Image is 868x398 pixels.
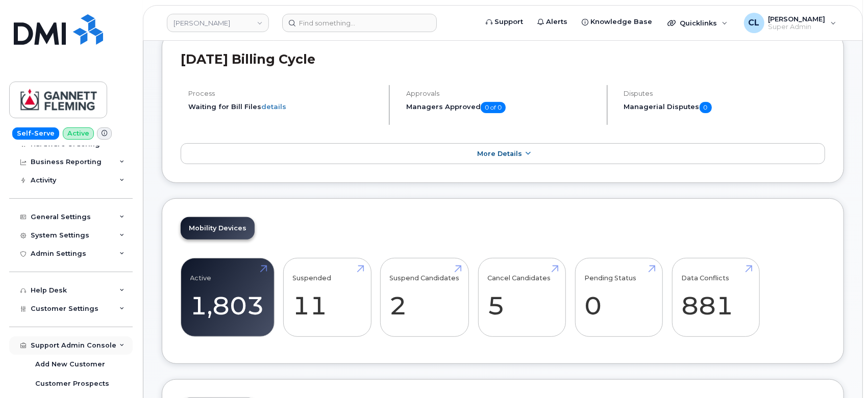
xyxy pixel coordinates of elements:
[406,90,598,97] h4: Approvals
[479,12,530,32] a: Support
[700,102,712,113] span: 0
[624,90,825,97] h4: Disputes
[477,150,522,157] span: More Details
[188,90,380,97] h4: Process
[261,102,286,111] a: details
[181,51,825,67] h2: [DATE] Billing Cycle
[660,13,735,33] div: Quicklinks
[293,264,362,331] a: Suspended 11
[390,264,460,331] a: Suspend Candidates 2
[680,19,717,27] span: Quicklinks
[530,12,575,32] a: Alerts
[624,102,825,113] h5: Managerial Disputes
[584,264,653,331] a: Pending Status 0
[190,264,265,331] a: Active 1,803
[181,217,255,240] a: Mobility Devices
[546,17,567,27] span: Alerts
[737,13,844,33] div: Carl Larrison
[167,14,269,32] a: Gannett Fleming
[768,23,826,31] span: Super Admin
[487,264,556,331] a: Cancel Candidates 5
[749,17,760,29] span: CL
[406,102,598,113] h5: Managers Approved
[575,12,659,32] a: Knowledge Base
[282,14,437,32] input: Find something...
[494,17,523,27] span: Support
[481,102,506,113] span: 0 of 0
[681,264,750,331] a: Data Conflicts 881
[768,15,826,23] span: [PERSON_NAME]
[188,102,380,112] li: Waiting for Bill Files
[590,17,652,27] span: Knowledge Base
